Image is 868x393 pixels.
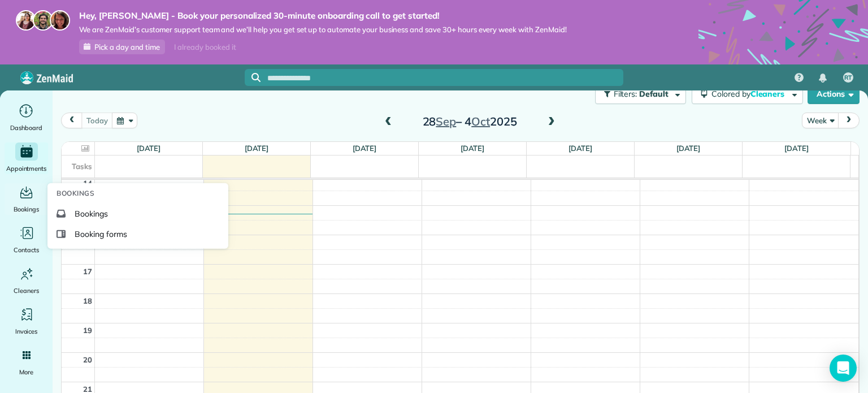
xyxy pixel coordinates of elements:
a: [DATE] [461,144,485,153]
span: Bookings [75,208,108,219]
a: Bookings [5,183,48,215]
span: Colored by [711,89,788,99]
a: Contacts [5,224,48,256]
span: Appointments [6,163,47,174]
span: Booking forms [75,228,127,240]
span: Contacts [14,244,39,256]
span: 19 [83,326,92,335]
span: Tasks [72,162,92,171]
span: Bookings [14,204,40,215]
span: Sep [436,114,456,128]
span: RT [844,74,852,83]
h2: 28 – 4 2025 [399,115,540,128]
a: [DATE] [245,144,269,153]
a: Appointments [5,142,48,174]
img: michelle-19f622bdf1676172e81f8f8fba1fb50e276960ebfe0243fe18214015130c80e4.jpg [50,10,70,31]
span: Default [639,89,669,99]
a: Invoices [5,305,48,337]
button: next [838,113,860,128]
span: Filters: [614,89,637,99]
button: prev [61,113,83,128]
button: Filters: Default [595,84,686,104]
a: Booking forms [52,224,224,244]
span: 20 [83,355,92,364]
img: maria-72a9807cf96188c08ef61303f053569d2e2a8a1cde33d635c8a3ac13582a053d.jpg [16,10,36,31]
a: Filters: Default [589,84,686,104]
button: Colored byCleaners [692,84,803,104]
span: Cleaners [750,89,787,99]
span: Cleaners [14,285,39,296]
button: Focus search [245,73,261,82]
div: I already booked it [167,40,242,54]
span: More [19,366,33,378]
span: 17 [83,267,92,276]
img: jorge-587dff0eeaa6aab1f244e6dc62b8924c3b6ad411094392a53c71c6c4a576187d.jpg [33,10,53,31]
span: We are ZenMaid’s customer support team and we’ll help you get set up to automate your business an... [79,25,567,34]
span: Pick a day and time [94,42,160,51]
div: Open Intercom Messenger [830,355,857,382]
a: [DATE] [676,144,701,153]
a: [DATE] [568,144,593,153]
a: Cleaners [5,265,48,296]
a: [DATE] [137,144,161,153]
span: Oct [471,114,490,128]
span: Dashboard [10,122,42,133]
button: Today [81,113,112,128]
button: Actions [808,84,860,104]
span: 18 [83,296,92,305]
a: Bookings [52,204,224,224]
a: Pick a day and time [79,40,165,54]
div: Notifications [811,66,835,90]
a: Dashboard [5,102,48,133]
strong: Hey, [PERSON_NAME] - Book your personalized 30-minute onboarding call to get started! [79,10,567,21]
a: [DATE] [353,144,377,153]
a: [DATE] [784,144,809,153]
svg: Focus search [251,73,261,82]
span: Bookings [57,188,94,199]
nav: Main [785,64,868,90]
span: Invoices [15,326,38,337]
button: Week [802,113,839,128]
